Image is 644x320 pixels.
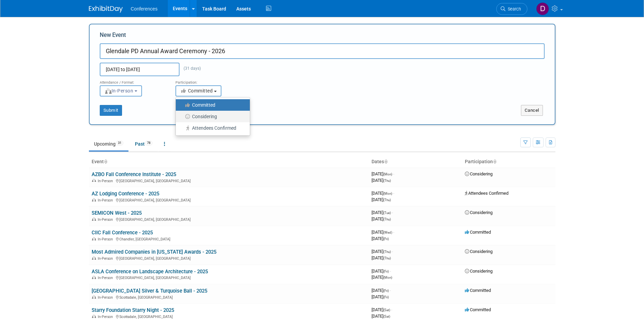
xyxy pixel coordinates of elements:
[92,210,142,216] a: SEMICON West - 2025
[383,270,389,273] span: (Fri)
[383,237,389,241] span: (Fri)
[92,256,96,260] img: In-Person Event
[372,249,393,254] span: [DATE]
[392,210,393,215] span: -
[92,197,366,202] div: [GEOGRAPHIC_DATA], [GEOGRAPHIC_DATA]
[92,198,96,201] img: In-Person Event
[372,269,391,274] span: [DATE]
[465,191,508,196] span: Attendees Confirmed
[92,236,366,241] div: Chandler, [GEOGRAPHIC_DATA]
[493,159,496,164] a: Sort by Participation Type
[393,230,394,235] span: -
[383,250,391,254] span: (Thu)
[98,276,115,280] span: In-Person
[179,112,243,121] label: Considering
[98,217,115,222] span: In-Person
[180,88,213,93] span: Committed
[92,295,96,299] img: In-Person Event
[383,198,391,202] span: (Thu)
[505,6,521,12] span: Search
[392,249,393,254] span: -
[372,230,394,235] span: [DATE]
[372,197,391,202] span: [DATE]
[372,275,392,280] span: [DATE]
[92,178,366,183] div: [GEOGRAPHIC_DATA], [GEOGRAPHIC_DATA]
[369,156,462,168] th: Dates
[383,256,391,260] span: (Thu)
[465,210,493,215] span: Considering
[92,294,366,300] div: Scottsdale, [GEOGRAPHIC_DATA]
[92,269,208,275] a: ASLA Conference on Landscape Architecture - 2025
[465,269,493,274] span: Considering
[521,105,543,116] button: Cancel
[92,275,366,280] div: [GEOGRAPHIC_DATA], [GEOGRAPHIC_DATA]
[92,179,96,182] img: In-Person Event
[92,249,216,255] a: Most Admired Companies in [US_STATE] Awards - 2025
[393,191,394,196] span: -
[92,230,153,236] a: CIIC Fall Conference - 2025
[372,178,391,183] span: [DATE]
[92,191,159,197] a: AZ Lodging Conference - 2025
[100,43,545,59] input: Name of Trade Show / Conference
[100,105,122,116] button: Submit
[496,3,527,15] a: Search
[383,179,391,183] span: (Thu)
[92,307,174,313] a: Starry Foundation Starry Night - 2025
[98,315,115,319] span: In-Person
[372,236,389,241] span: [DATE]
[131,6,158,12] span: Conferences
[92,216,366,222] div: [GEOGRAPHIC_DATA], [GEOGRAPHIC_DATA]
[390,269,391,274] span: -
[383,231,392,234] span: (Wed)
[383,217,391,221] span: (Thu)
[465,230,491,235] span: Committed
[116,141,123,146] span: 31
[92,255,366,261] div: [GEOGRAPHIC_DATA], [GEOGRAPHIC_DATA]
[92,171,176,177] a: AZBO Fall Conference Institute - 2025
[462,156,555,168] th: Participation
[180,66,201,71] span: (31 days)
[89,156,369,168] th: Event
[536,2,549,15] img: Diane Arabia
[175,85,221,97] button: Committed
[100,76,165,85] div: Attendance / Format:
[92,217,96,221] img: In-Person Event
[465,249,493,254] span: Considering
[89,137,128,150] a: Upcoming31
[384,159,387,164] a: Sort by Start Date
[92,276,96,279] img: In-Person Event
[465,307,491,312] span: Committed
[104,88,134,93] span: In-Person
[92,237,96,240] img: In-Person Event
[383,315,390,318] span: (Sat)
[179,124,243,132] label: Attendees Confirmed
[98,237,115,241] span: In-Person
[372,210,393,215] span: [DATE]
[372,294,389,299] span: [DATE]
[372,307,392,312] span: [DATE]
[179,101,243,109] label: Committed
[391,307,392,312] span: -
[145,141,152,146] span: 78
[175,76,241,85] div: Participation:
[383,295,389,299] span: (Fri)
[100,31,126,42] label: New Event
[372,288,391,293] span: [DATE]
[383,308,390,312] span: (Sat)
[92,314,366,319] div: Scottsdale, [GEOGRAPHIC_DATA]
[98,256,115,261] span: In-Person
[130,137,158,150] a: Past78
[89,6,123,13] img: ExhibitDay
[98,179,115,183] span: In-Person
[100,85,142,97] button: In-Person
[372,191,394,196] span: [DATE]
[383,192,392,195] span: (Mon)
[465,288,491,293] span: Committed
[383,211,391,215] span: (Tue)
[104,159,107,164] a: Sort by Event Name
[98,198,115,202] span: In-Person
[393,171,394,176] span: -
[98,295,115,300] span: In-Person
[383,172,392,176] span: (Mon)
[383,289,389,293] span: (Fri)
